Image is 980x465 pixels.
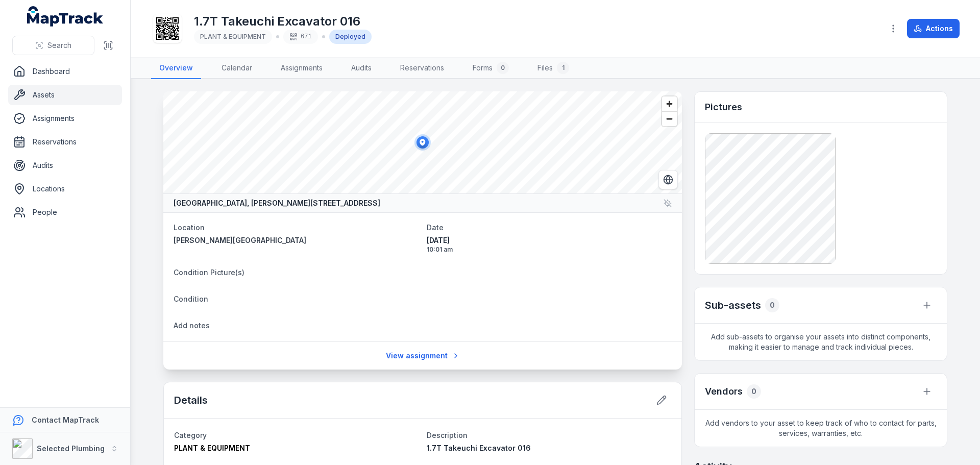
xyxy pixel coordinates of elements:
[662,96,677,111] button: Zoom in
[174,431,207,439] span: Category
[427,223,444,232] span: Date
[427,431,468,439] span: Description
[557,62,569,74] div: 1
[8,85,122,105] a: Assets
[174,236,306,244] span: [PERSON_NAME][GEOGRAPHIC_DATA]
[427,444,531,452] span: 1.7T Takeuchi Excavator 016
[8,108,122,129] a: Assignments
[174,393,208,407] h2: Details
[8,132,122,152] a: Reservations
[213,58,260,79] a: Calendar
[907,19,960,38] button: Actions
[392,58,452,79] a: Reservations
[174,321,210,330] span: Add notes
[427,235,672,254] time: 8/28/2025, 10:01:38 AM
[174,235,419,246] a: [PERSON_NAME][GEOGRAPHIC_DATA]
[497,62,509,74] div: 0
[427,235,672,246] span: [DATE]
[200,33,266,40] span: PLANT & EQUIPMENT
[283,30,318,44] div: 671
[273,58,331,79] a: Assignments
[174,198,380,208] strong: [GEOGRAPHIC_DATA], [PERSON_NAME][STREET_ADDRESS]
[174,268,244,277] span: Condition Picture(s)
[705,100,742,114] h3: Pictures
[765,298,779,312] div: 0
[174,223,205,232] span: Location
[695,410,947,447] span: Add vendors to your asset to keep track of who to contact for parts, services, warranties, etc.
[379,346,467,365] a: View assignment
[32,415,99,424] strong: Contact MapTrack
[464,58,517,79] a: Forms0
[194,13,372,30] h1: 1.7T Takeuchi Excavator 016
[427,246,672,254] span: 10:01 am
[37,444,105,453] strong: Selected Plumbing
[27,6,104,27] a: MapTrack
[151,58,201,79] a: Overview
[658,170,678,189] button: Switch to Satellite View
[12,36,94,55] button: Search
[747,384,761,399] div: 0
[343,58,380,79] a: Audits
[662,111,677,126] button: Zoom out
[8,202,122,223] a: People
[529,58,577,79] a: Files1
[705,384,743,399] h3: Vendors
[329,30,372,44] div: Deployed
[163,91,682,193] canvas: Map
[8,179,122,199] a: Locations
[705,298,761,312] h2: Sub-assets
[174,295,208,303] span: Condition
[695,324,947,360] span: Add sub-assets to organise your assets into distinct components, making it easier to manage and t...
[47,40,71,51] span: Search
[8,155,122,176] a: Audits
[174,444,250,452] span: PLANT & EQUIPMENT
[8,61,122,82] a: Dashboard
